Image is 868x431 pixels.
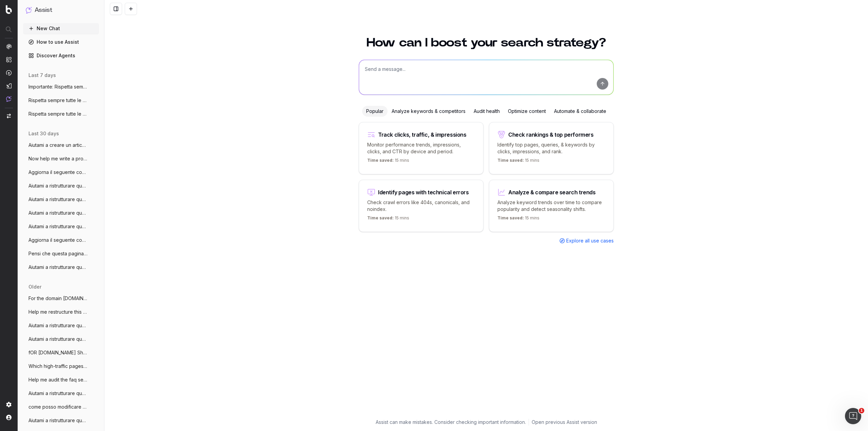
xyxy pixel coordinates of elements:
div: Identify pages with technical errors [378,190,469,195]
img: Activation [6,70,12,76]
span: Rispetta sempre tutte le seguenti istruz [28,97,88,104]
p: Check crawl errors like 404s, canonicals, and noindex. [367,199,475,213]
div: Track clicks, traffic, & impressions [378,132,467,137]
a: How to use Assist [23,37,99,47]
button: Importante: Rispetta sempre tutte le seg [23,81,99,92]
span: Help me restructure this article so that [28,309,88,315]
span: Help me audit the faq section of assicur [28,376,88,383]
button: Aiutami a ristrutturare questo articolo [23,388,99,399]
a: Discover Agents [23,50,99,61]
span: older [28,283,41,290]
div: Analyze keywords & competitors [388,106,470,117]
span: Aiutami a ristrutturare questo articolo [28,336,88,342]
div: Automate & collaborate [550,106,610,117]
button: fOR [DOMAIN_NAME] Show me the [23,347,99,358]
button: Aiutami a ristrutturare questo articolo [23,262,99,273]
img: Assist [26,7,32,13]
img: Assist [6,96,12,102]
p: Analyze keyword trends over time to compare popularity and detect seasonality shifts. [497,199,605,213]
span: 1 [859,408,864,413]
button: Aggiorna il seguente contenuto di glossa [23,167,99,178]
iframe: Intercom live chat [845,408,861,424]
img: Setting [6,402,12,407]
button: Help me audit the faq section of assicur [23,374,99,385]
p: 15 mins [497,215,539,223]
button: For the domain [DOMAIN_NAME] identi [23,293,99,304]
span: Aggiorna il seguente contenuto di glossa [28,169,88,176]
span: fOR [DOMAIN_NAME] Show me the [28,349,88,356]
span: Aggiorna il seguente contenuto di glossa [28,237,88,243]
img: Botify logo [6,5,12,14]
span: come posso modificare questo abstract in [28,404,88,410]
button: Aiutami a ristrutturare questo articolo [23,320,99,331]
div: Optimize content [504,106,550,117]
span: Which high-traffic pages haven’t been up [28,363,88,370]
button: Aiutami a ristrutturare questo articolo [23,194,99,205]
span: last 7 days [28,72,56,79]
button: Assist [26,5,96,15]
button: Aiutami a ristrutturare questo articolo [23,180,99,191]
img: Analytics [6,44,12,49]
span: Time saved: [497,158,524,163]
button: Which high-traffic pages haven’t been up [23,361,99,372]
span: Explore all use cases [566,237,614,244]
img: Studio [6,83,12,89]
p: Assist can make mistakes. Consider checking important information. [376,419,526,426]
span: Aiutami a creare un articolo Domanda Fre [28,142,88,149]
span: For the domain [DOMAIN_NAME] identi [28,295,88,302]
button: New Chat [23,23,99,34]
span: Now help me write a prompt to feed to yo [28,155,88,162]
div: Check rankings & top performers [508,132,594,137]
span: Time saved: [367,215,394,220]
span: Time saved: [367,158,394,163]
button: come posso modificare questo abstract in [23,401,99,412]
button: Aiutami a ristrutturare questo articolo [23,221,99,232]
span: Rispetta sempre tutte le seguenti istruz [28,111,88,117]
div: Analyze & compare search trends [508,190,596,195]
button: Help me restructure this article so that [23,307,99,317]
button: Aiutami a creare un articolo Domanda Fre [23,140,99,151]
img: Intelligence [6,57,12,62]
span: Importante: Rispetta sempre tutte le seg [28,83,88,90]
a: Explore all use cases [559,237,614,244]
span: Aiutami a ristrutturare questo articolo [28,196,88,203]
span: Aiutami a ristrutturare questo articolo [28,390,88,397]
div: Audit health [470,106,504,117]
a: Open previous Assist version [532,419,597,426]
p: 15 mins [367,215,409,223]
span: Aiutami a ristrutturare questo articolo [28,210,88,216]
button: Aggiorna il seguente contenuto di glossa [23,235,99,246]
h1: How can I boost your search strategy? [359,37,614,49]
span: Aiutami a ristrutturare questo articolo [28,322,88,329]
img: My account [6,415,12,420]
h1: Assist [35,5,52,15]
span: Pensi che questa pagina [URL] [28,250,88,257]
button: Rispetta sempre tutte le seguenti istruz [23,109,99,119]
p: 15 mins [367,158,409,166]
span: Aiutami a ristrutturare questo articolo [28,182,88,189]
button: Aiutami a ristrutturare questo articolo [23,208,99,218]
p: 15 mins [497,158,539,166]
span: Aiutami a ristrutturare questo articolo [28,264,88,271]
img: Switch project [7,114,11,118]
span: Time saved: [497,215,524,220]
button: Rispetta sempre tutte le seguenti istruz [23,95,99,106]
p: Monitor performance trends, impressions, clicks, and CTR by device and period. [367,141,475,155]
div: Popular [362,106,388,117]
button: Now help me write a prompt to feed to yo [23,153,99,164]
span: last 30 days [28,130,59,137]
button: Pensi che questa pagina [URL] [23,248,99,259]
button: Aiutami a ristrutturare questo articolo [23,415,99,426]
span: Aiutami a ristrutturare questo articolo [28,417,88,424]
button: Aiutami a ristrutturare questo articolo [23,334,99,345]
span: Aiutami a ristrutturare questo articolo [28,223,88,230]
p: Identify top pages, queries, & keywords by clicks, impressions, and rank. [497,141,605,155]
